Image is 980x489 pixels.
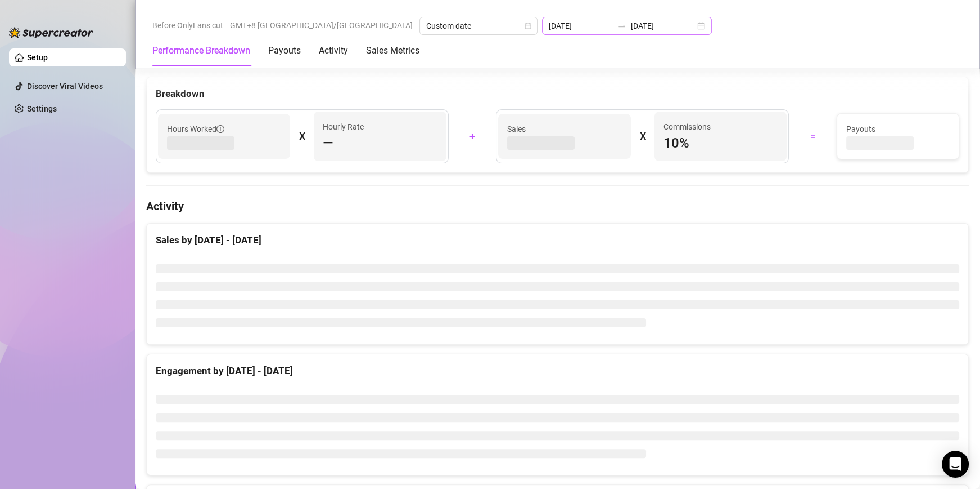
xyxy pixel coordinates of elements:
div: Engagement by [DATE] - [DATE] [156,363,959,379]
span: Custom date [426,17,531,34]
div: Sales by [DATE] - [DATE] [156,233,959,248]
span: Before OnlyFans cut [152,17,223,34]
div: = [796,127,830,145]
span: info-circle [216,125,224,133]
span: Payouts [846,123,950,135]
article: Hourly Rate [323,121,364,133]
a: Settings [27,104,57,113]
span: — [323,134,333,152]
span: calendar [525,23,531,29]
span: Sales [507,123,621,135]
div: Activity [319,44,348,57]
span: GMT+8 [GEOGRAPHIC_DATA]/[GEOGRAPHIC_DATA] [230,17,413,34]
div: Breakdown [156,86,959,101]
a: Setup [27,53,48,62]
div: Performance Breakdown [152,44,250,57]
div: X [640,127,645,145]
div: Sales Metrics [366,44,419,57]
img: logo-BBDzfeDw.svg [9,27,93,38]
span: swap-right [617,21,626,30]
div: Payouts [268,44,301,57]
span: to [617,21,626,30]
input: End date [631,20,695,32]
article: Commissions [663,121,711,133]
a: Discover Viral Videos [27,82,103,91]
input: Start date [549,20,613,32]
h4: Activity [146,198,969,214]
span: Hours Worked [167,123,224,135]
div: Open Intercom Messenger [942,451,969,478]
div: + [455,127,490,145]
span: 10 % [663,134,778,152]
div: X [299,127,305,145]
